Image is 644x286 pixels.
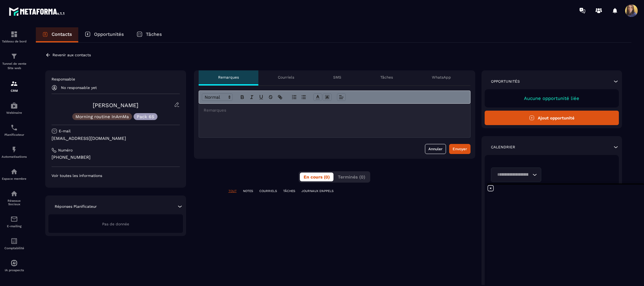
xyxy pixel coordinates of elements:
a: [PERSON_NAME] [93,102,138,108]
p: Espace membre [2,177,27,180]
span: En cours (0) [304,174,330,179]
p: Morning routine InAmMa [75,114,129,119]
p: Tunnel de vente Site web [2,62,27,70]
p: COURRIELS [259,189,277,193]
div: Search for option [491,168,541,182]
p: Courriels [278,75,294,80]
p: Voir toutes les informations [52,173,180,178]
a: Tâches [130,27,168,42]
a: formationformationCRM [2,75,27,97]
a: formationformationTunnel de vente Site web [2,48,27,75]
p: Réponses Planificateur [55,204,97,209]
p: Responsable [52,77,180,82]
img: logo [9,6,65,17]
img: automations [10,168,18,175]
a: automationsautomationsAutomatisations [2,141,27,163]
button: Terminés (0) [334,173,369,181]
button: Envoyer [449,144,471,154]
p: Pack 6S [137,114,154,119]
p: WhatsApp [432,75,451,80]
button: Ajout opportunité [485,111,619,125]
a: Opportunités [78,27,130,42]
a: accountantaccountantComptabilité [2,233,27,255]
p: No responsable yet [61,85,97,90]
p: CRM [2,89,27,92]
img: automations [10,259,18,267]
img: scheduler [10,124,18,131]
p: Planificateur [2,133,27,136]
p: Numéro [58,148,73,153]
p: Revenir aux contacts [52,53,91,57]
p: Remarques [218,75,239,80]
p: [EMAIL_ADDRESS][DOMAIN_NAME] [52,135,180,141]
p: E-mail [59,129,71,134]
input: Search for option [495,171,531,178]
p: Webinaire [2,111,27,114]
button: Annuler [425,144,446,154]
p: SMS [333,75,341,80]
span: Terminés (0) [338,174,365,179]
a: automationsautomationsWebinaire [2,97,27,119]
a: automationsautomationsEspace membre [2,163,27,185]
p: JOURNAUX D'APPELS [301,189,333,193]
p: Contacts [52,31,72,37]
p: TOUT [228,189,237,193]
a: Contacts [36,27,78,42]
p: TÂCHES [283,189,295,193]
p: Opportunités [94,31,124,37]
a: schedulerschedulerPlanificateur [2,119,27,141]
div: Envoyer [453,146,467,152]
img: accountant [10,237,18,245]
a: formationformationTableau de bord [2,26,27,48]
p: NOTES [243,189,253,193]
p: Tableau de bord [2,40,27,43]
p: Réseaux Sociaux [2,199,27,206]
p: Comptabilité [2,246,27,250]
img: formation [10,52,18,60]
img: email [10,215,18,223]
button: En cours (0) [300,173,333,181]
p: Aucune opportunité liée [491,96,613,101]
p: E-mailing [2,224,27,228]
p: Tâches [380,75,393,80]
a: social-networksocial-networkRéseaux Sociaux [2,185,27,211]
img: formation [10,80,18,87]
p: Tâches [146,31,162,37]
span: Pas de donnée [102,222,129,226]
img: formation [10,30,18,38]
p: Opportunités [491,79,520,84]
p: Automatisations [2,155,27,158]
img: automations [10,146,18,153]
p: Calendrier [491,145,515,150]
p: [PHONE_NUMBER] [52,154,180,160]
img: automations [10,102,18,109]
p: IA prospects [2,268,27,272]
a: emailemailE-mailing [2,211,27,233]
img: social-network [10,190,18,197]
